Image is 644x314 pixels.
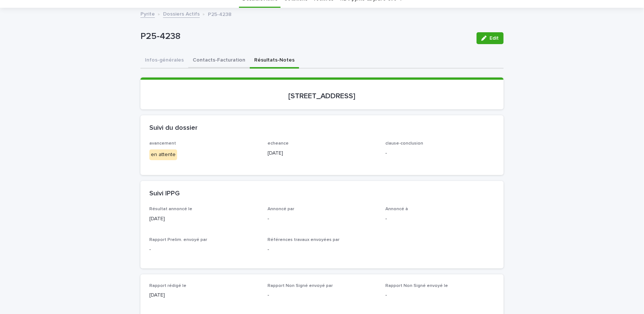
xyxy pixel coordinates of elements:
span: Rapport rédigé le [149,284,186,288]
p: - [268,246,377,254]
span: Résultat annoncé le [149,207,192,211]
span: echeance [268,141,289,146]
p: [DATE] [149,291,259,299]
p: [DATE] [268,149,377,157]
a: Dossiers Actifs [163,9,200,18]
h2: Suivi du dossier [149,124,197,132]
span: Rapport Prelim. envoyé par [149,238,207,242]
p: - [385,291,495,299]
p: - [268,291,377,299]
p: - [385,215,495,223]
p: - [385,149,495,157]
span: Annoncé à [385,207,408,211]
p: [DATE] [149,215,259,223]
span: clause-conclusion [385,141,423,146]
a: Pyrite [140,9,155,18]
button: Contacts-Facturation [188,53,250,69]
span: avancement [149,141,176,146]
div: en attente [149,149,177,160]
button: Edit [477,32,504,44]
button: Infos-générales [140,53,188,69]
span: Rapport Non Signé envoyé le [385,284,448,288]
p: [STREET_ADDRESS] [149,92,495,100]
span: Edit [489,36,499,41]
span: Références travaux envoyées par [268,238,339,242]
p: - [268,215,377,223]
p: P25-4238 [140,31,471,42]
h2: Suivi IPPG [149,190,180,198]
span: Annoncé par [268,207,294,211]
p: - [149,246,259,254]
span: Rapport Non Signé envoyé par [268,284,333,288]
p: P25-4238 [208,10,232,18]
button: Résultats-Notes [250,53,299,69]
